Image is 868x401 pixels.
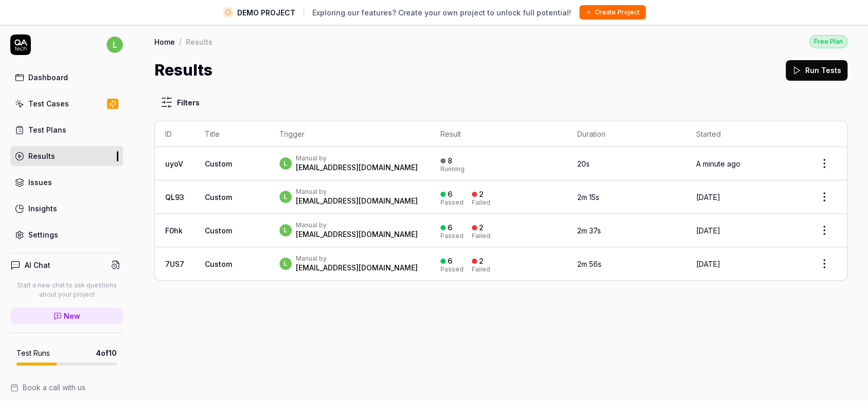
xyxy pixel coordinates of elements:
th: Started [686,121,802,147]
div: Running [440,166,465,172]
div: Failed [472,233,490,239]
a: uyoV [165,159,183,168]
div: Free Plan [809,35,847,48]
time: [DATE] [696,193,720,202]
span: Custom [205,260,232,268]
a: Book a call with us [10,382,123,393]
div: Issues [28,177,52,188]
button: l [107,34,123,55]
span: Exploring our features? Create your own project to unlock full potential! [312,7,571,18]
h1: Results [154,59,212,82]
time: 2m 15s [577,193,599,202]
span: l [107,37,123,53]
div: [EMAIL_ADDRESS][DOMAIN_NAME] [296,162,418,173]
div: [EMAIL_ADDRESS][DOMAIN_NAME] [296,229,418,240]
div: 2 [479,257,484,266]
div: 2 [479,190,484,199]
button: Run Tests [786,60,847,81]
span: DEMO PROJECT [237,7,295,18]
div: Passed [440,266,464,272]
a: Dashboard [10,67,123,87]
span: l [279,191,292,203]
div: 2 [479,223,484,232]
div: 6 [448,257,452,266]
div: Test Plans [28,124,66,135]
button: Create Project [579,5,646,20]
a: Home [154,37,175,47]
div: Dashboard [28,72,68,83]
th: Duration [567,121,686,147]
span: 4 of 10 [96,348,117,358]
time: 2m 37s [577,226,601,235]
div: / [179,37,182,47]
time: 20s [577,159,590,168]
div: Test Cases [28,98,69,109]
div: Results [28,151,55,161]
span: Custom [205,159,232,168]
th: ID [155,121,194,147]
span: l [279,224,292,236]
div: Manual by [296,188,418,196]
div: Failed [472,266,490,272]
h4: AI Chat [25,260,50,270]
span: Custom [205,193,232,202]
a: Results [10,146,123,166]
div: Manual by [296,154,418,162]
div: Failed [472,199,490,206]
div: 6 [448,190,452,199]
div: Results [186,37,212,47]
time: [DATE] [696,226,720,235]
span: l [279,258,292,270]
a: F0hk [165,226,183,235]
th: Result [430,121,567,147]
div: Manual by [296,221,418,229]
span: Custom [205,226,232,235]
a: Test Plans [10,120,123,140]
span: l [279,157,292,170]
a: 7US7 [165,260,184,268]
div: Insights [28,203,57,214]
p: Start a new chat to ask questions about your project [10,281,123,299]
a: Test Cases [10,94,123,114]
div: Manual by [296,254,418,263]
div: 8 [448,156,452,166]
button: Free Plan [809,34,847,48]
h5: Test Runs [16,349,50,358]
time: [DATE] [696,260,720,268]
span: Book a call with us [23,382,85,393]
span: New [64,311,80,321]
div: [EMAIL_ADDRESS][DOMAIN_NAME] [296,263,418,273]
a: QL93 [165,193,184,202]
div: Passed [440,199,464,206]
button: Filters [154,92,206,113]
th: Title [194,121,269,147]
div: Passed [440,233,464,239]
time: A minute ago [696,159,740,168]
a: New [10,307,123,324]
div: 6 [448,223,452,232]
div: Settings [28,229,58,240]
a: Settings [10,225,123,245]
th: Trigger [269,121,430,147]
time: 2m 56s [577,260,601,268]
div: [EMAIL_ADDRESS][DOMAIN_NAME] [296,196,418,206]
a: Insights [10,198,123,218]
a: Issues [10,172,123,192]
